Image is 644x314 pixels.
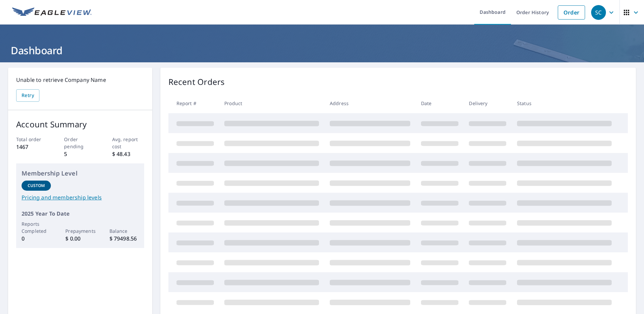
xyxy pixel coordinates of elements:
[8,43,636,57] h1: Dashboard
[65,227,95,234] p: Prepayments
[591,5,606,20] div: SC
[416,93,464,113] th: Date
[16,143,48,151] p: 1467
[16,136,48,143] p: Total order
[64,136,96,150] p: Order pending
[22,220,51,234] p: Reports Completed
[28,183,45,189] p: Custom
[22,169,139,178] p: Membership Level
[168,76,225,88] p: Recent Orders
[112,136,144,150] p: Avg. report cost
[16,89,39,102] button: Retry
[22,234,51,243] p: 0
[64,150,96,158] p: 5
[112,150,144,158] p: $ 48.43
[12,7,92,18] img: EV Logo
[109,227,139,234] p: Balance
[65,234,95,243] p: $ 0.00
[22,91,34,100] span: Retry
[463,93,512,113] th: Delivery
[324,93,416,113] th: Address
[16,76,144,84] p: Unable to retrieve Company Name
[16,118,144,130] p: Account Summary
[109,234,139,243] p: $ 79498.56
[22,210,139,218] p: 2025 Year To Date
[22,193,139,201] a: Pricing and membership levels
[219,93,324,113] th: Product
[512,93,617,113] th: Status
[558,5,585,20] a: Order
[168,93,219,113] th: Report #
